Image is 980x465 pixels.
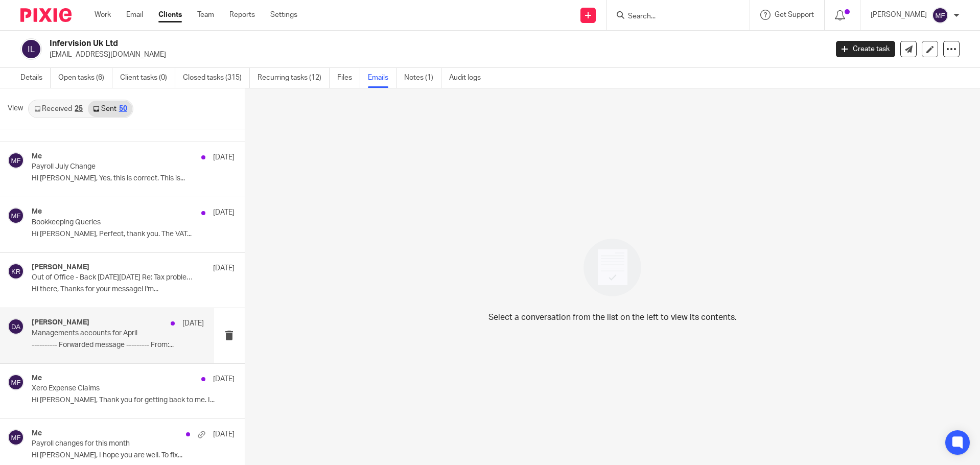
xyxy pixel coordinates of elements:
[8,318,24,335] img: svg%3E
[8,429,24,446] img: svg%3E
[404,68,441,88] a: Notes (1)
[836,41,895,57] a: Create task
[577,232,648,303] img: image
[8,374,24,390] img: svg%3E
[932,7,948,24] img: svg%3E
[213,374,235,384] p: [DATE]
[119,105,127,112] div: 50
[871,10,927,20] p: [PERSON_NAME]
[258,68,330,88] a: Recurring tasks (12)
[627,12,719,21] input: Search
[20,38,42,60] img: svg%3E
[213,152,235,162] p: [DATE]
[32,174,235,183] p: Hi [PERSON_NAME], Yes, this is correct. This is...
[32,439,194,448] p: Payroll changes for this month
[50,38,666,49] h2: Infervision Uk Ltd
[32,429,42,438] h4: Me
[337,68,360,88] a: Files
[32,162,194,171] p: Payroll July Change
[32,230,235,239] p: Hi [PERSON_NAME], Perfect, thank you. The VAT...
[32,341,204,350] p: ---------- Forwarded message --------- From:...
[88,101,132,117] a: Sent50
[32,451,235,460] p: Hi [PERSON_NAME], I hope you are well. To fix...
[270,10,297,20] a: Settings
[8,263,24,280] img: svg%3E
[32,207,42,216] h4: Me
[32,329,169,338] p: Managements accounts for April
[183,68,250,88] a: Closed tasks (315)
[775,11,814,18] span: Get Support
[32,318,89,327] h4: [PERSON_NAME]
[32,273,194,282] p: Out of Office - Back [DATE][DATE] Re: Tax problem consulting
[58,68,112,88] a: Open tasks (6)
[126,10,143,20] a: Email
[32,263,89,272] h4: [PERSON_NAME]
[32,374,42,383] h4: Me
[8,207,24,224] img: svg%3E
[50,50,821,60] p: [EMAIL_ADDRESS][DOMAIN_NAME]
[32,285,235,294] p: Hi there, Thanks for your message! I'm...
[32,218,194,227] p: Bookkeeping Queries
[32,384,194,393] p: Xero Expense Claims
[95,10,111,20] a: Work
[197,10,214,20] a: Team
[229,10,255,20] a: Reports
[29,101,88,117] a: Received25
[368,68,396,88] a: Emails
[75,105,83,112] div: 25
[8,152,24,169] img: svg%3E
[488,311,737,323] p: Select a conversation from the list on the left to view its contents.
[213,207,235,218] p: [DATE]
[8,103,23,114] span: View
[20,8,72,22] img: Pixie
[32,152,42,161] h4: Me
[120,68,175,88] a: Client tasks (0)
[158,10,182,20] a: Clients
[20,68,51,88] a: Details
[182,318,204,329] p: [DATE]
[449,68,488,88] a: Audit logs
[213,429,235,439] p: [DATE]
[213,263,235,273] p: [DATE]
[32,396,235,405] p: Hi [PERSON_NAME], Thank you for getting back to me. I...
